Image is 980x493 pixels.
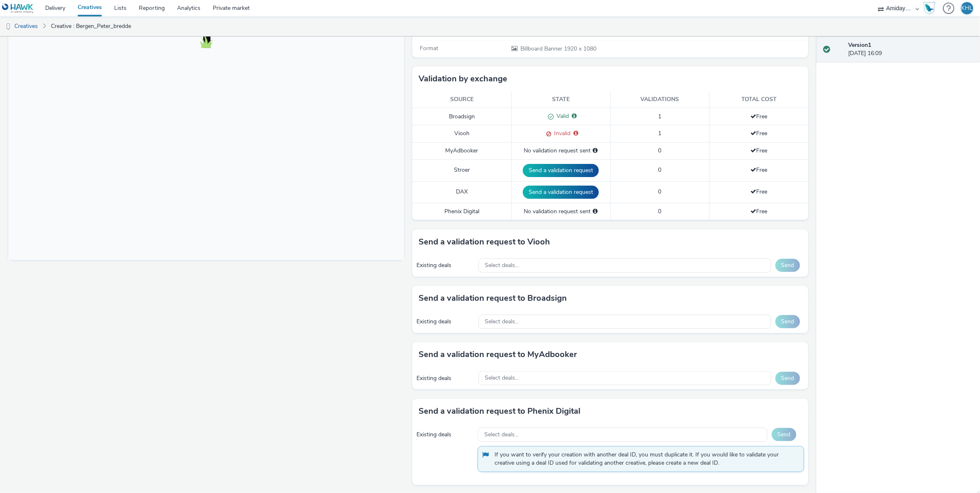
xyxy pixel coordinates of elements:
span: Select deals... [485,375,519,382]
th: Validations [610,91,709,108]
button: Send a validation request [523,164,599,177]
span: Select deals... [485,318,519,325]
div: [DATE] 16:09 [848,41,973,58]
a: Hawk Academy [923,2,939,15]
span: Billboard Banner [520,45,564,53]
span: 0 [658,147,662,154]
h3: Send a validation request to Phenix Digital [419,405,580,417]
strong: Version 1 [848,41,871,49]
div: Existing deals [416,318,474,326]
span: Valid [554,112,569,120]
th: Total cost [709,91,808,108]
span: Free [751,188,768,196]
th: State [511,91,610,108]
span: Invalid [551,129,571,137]
span: Select deals... [485,262,519,269]
img: dooh [4,23,12,31]
span: Free [751,113,768,120]
div: No validation request sent [516,147,606,155]
td: Viooh [412,125,511,143]
span: 1920 x 1080 [520,45,596,53]
span: 0 [658,188,662,196]
div: Please select a deal below and click on Send to send a validation request to MyAdbooker. [593,147,598,155]
span: If you want to verify your creation with another deal ID, you must duplicate it. If you would lik... [495,451,796,468]
button: Send [772,428,796,441]
h3: Send a validation request to Viooh [419,236,550,248]
button: Send [775,259,800,272]
img: Hawk Academy [923,2,936,15]
th: Source [412,91,511,108]
span: Select deals... [484,431,518,438]
span: Format [420,44,438,52]
td: DAX [412,181,511,203]
div: Existing deals [416,261,474,270]
div: KHL [962,2,973,14]
span: Free [751,207,768,215]
img: undefined Logo [2,3,34,14]
div: Existing deals [416,431,474,439]
div: Please select a deal below and click on Send to send a validation request to Phenix Digital. [593,207,598,216]
h3: Validation by exchange [419,73,507,85]
span: Free [751,166,768,174]
td: MyAdbooker [412,143,511,159]
div: No validation request sent [516,207,606,216]
div: Existing deals [416,374,474,382]
span: 1 [658,129,662,137]
img: Advertisement preview [129,25,267,103]
span: Free [751,147,768,154]
span: 1 [658,113,662,120]
span: 0 [658,207,662,215]
h3: Send a validation request to MyAdbooker [419,348,577,361]
span: 0 [658,166,662,174]
span: Free [751,129,768,137]
td: Stroer [412,159,511,181]
button: Send a validation request [523,186,599,199]
h3: Send a validation request to Broadsign [419,292,567,304]
td: Phenix Digital [412,203,511,220]
button: Send [775,315,800,328]
button: Send [775,372,800,385]
a: Creative : Bergen_Peter_bredde [47,16,135,36]
td: Broadsign [412,108,511,125]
